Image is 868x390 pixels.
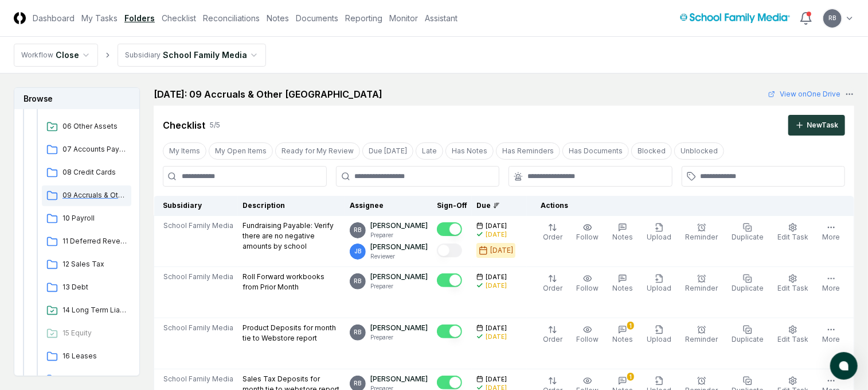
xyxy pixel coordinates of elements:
p: [PERSON_NAME] [370,374,428,384]
span: Follow [576,233,599,241]
img: School Family Media logo [680,13,790,23]
button: Mark complete [437,244,462,257]
span: Upload [647,233,671,241]
a: 06 Other Assets [42,117,131,137]
button: Mark complete [437,325,462,338]
span: Income Statement & Other ME Tasks [62,374,127,384]
button: Mark complete [437,376,462,389]
span: Duplicate [732,335,764,343]
div: 1 [627,373,634,381]
p: [PERSON_NAME] [370,221,428,231]
button: Edit Task [775,221,811,245]
button: RB [822,8,843,29]
button: Follow [574,323,601,347]
span: Notes [612,335,633,343]
div: [DATE] [486,333,507,341]
button: Blocked [631,142,672,160]
th: Sign-Off [432,196,472,216]
button: Reminder [683,323,720,347]
p: [PERSON_NAME] [370,323,428,333]
span: Order [543,233,562,241]
th: Subsidiary [154,196,238,216]
span: 16 Leases [62,351,127,361]
span: Follow [576,335,599,343]
a: Checklist [162,12,196,24]
a: 15 Equity [42,323,131,344]
button: Duplicate [729,221,766,245]
span: Upload [647,335,671,343]
button: Order [541,221,565,245]
p: Fundraising Payable: Verify there are no negative amounts by school [243,221,341,252]
div: Checklist [163,118,205,132]
button: Late [416,142,443,160]
span: Duplicate [732,233,764,241]
a: 16 Leases [42,346,131,367]
span: Upload [647,284,671,292]
button: More [820,272,842,296]
button: Upload [644,221,674,245]
a: Reconciliations [203,12,260,24]
span: School Family Media [163,323,233,333]
button: Duplicate [729,323,766,347]
span: Notes [612,284,633,292]
span: 15 Equity [62,328,127,338]
button: Edit Task [775,323,811,347]
span: RB [354,328,362,337]
img: Logo [14,12,26,24]
nav: breadcrumb [14,44,266,67]
button: My Items [163,142,206,160]
button: Reminder [683,272,720,296]
span: 10 Payroll [62,213,127,223]
span: 13 Debt [62,282,127,292]
span: 11 Deferred Revenue [62,236,127,246]
span: School Family Media [163,374,233,384]
div: New Task [807,120,838,130]
span: Reminder [685,284,718,292]
a: Notes [267,12,289,24]
span: Edit Task [777,284,808,292]
div: Workflow [21,50,53,60]
h3: Browse [14,88,139,109]
a: Reporting [345,12,382,24]
button: Follow [574,272,601,296]
button: More [820,221,842,245]
button: Mark complete [437,273,462,287]
div: [DATE] [486,281,507,290]
button: Upload [644,323,674,347]
p: Preparer [370,231,428,240]
button: Notes [610,221,635,245]
div: [DATE] [486,230,507,239]
button: Has Documents [562,142,629,160]
th: Assignee [345,196,432,216]
button: Has Reminders [496,142,560,160]
button: More [820,323,842,347]
a: 11 Deferred Revenue [42,231,131,252]
span: School Family Media [163,272,233,282]
button: Edit Task [775,272,811,296]
p: Product Deposits for month tie to Webstore report [243,323,341,343]
button: Reminder [683,221,720,245]
span: Edit Task [777,335,808,343]
span: Reminder [685,335,718,343]
a: 07 Accounts Payable [42,140,131,160]
div: 1 [627,322,634,330]
a: View onOne Drive [768,89,840,99]
span: RB [829,14,836,22]
button: 1Notes [610,323,635,347]
span: Order [543,335,562,343]
span: 08 Credit Cards [62,167,127,177]
button: Order [541,272,565,296]
a: 12 Sales Tax [42,254,131,275]
a: My Tasks [81,12,118,24]
a: Dashboard [33,12,75,24]
span: Duplicate [732,284,764,292]
button: Ready for My Review [275,142,360,160]
div: Subsidiary [125,50,161,60]
a: Monitor [389,12,418,24]
span: Follow [576,284,599,292]
button: Order [541,323,565,347]
p: Preparer [370,333,428,342]
a: Assistant [425,12,458,24]
div: [DATE] [490,245,513,256]
span: [DATE] [486,324,507,333]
